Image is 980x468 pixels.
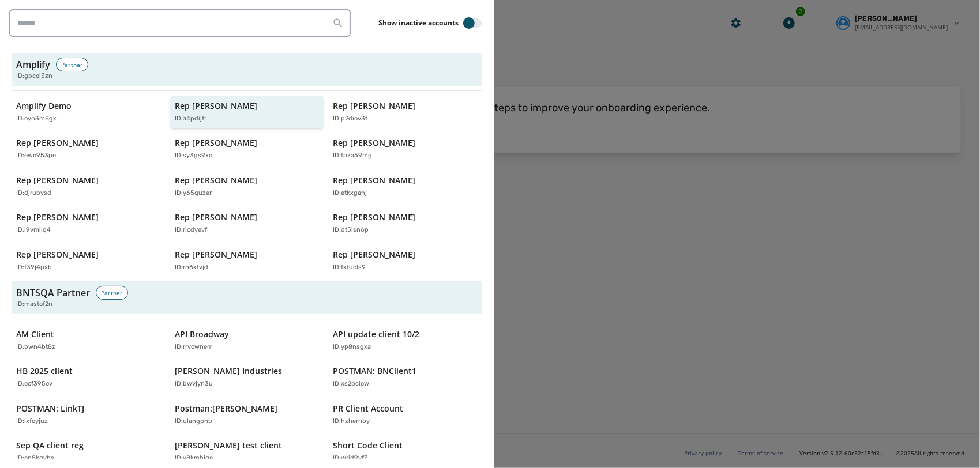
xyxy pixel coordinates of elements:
button: AmplifyPartnerID:gbcoi3zn [12,53,482,86]
p: ID: yp8nsgxa [333,342,371,352]
button: Rep [PERSON_NAME]ID:fpza59mg [328,133,482,165]
button: Rep [PERSON_NAME]ID:p2diov3t [328,96,482,129]
button: Postman:[PERSON_NAME]ID:ulangphb [170,398,324,431]
p: ID: ricdyevf [175,225,207,235]
p: [PERSON_NAME] Industries [175,365,282,377]
p: Rep [PERSON_NAME] [16,137,99,149]
button: Rep [PERSON_NAME]ID:f39j4pxb [12,244,166,277]
p: ID: a4pdijfr [175,114,206,124]
p: Rep [PERSON_NAME] [333,175,415,186]
p: ID: ulangphb [175,417,212,427]
p: PR Client Account [333,403,403,414]
p: ID: tktucls9 [333,263,366,273]
p: Rep [PERSON_NAME] [16,212,99,223]
button: Rep [PERSON_NAME]ID:etkxganj [328,170,482,203]
button: Rep [PERSON_NAME]ID:ewo953pe [12,133,166,165]
button: Rep [PERSON_NAME]ID:tktucls9 [328,244,482,277]
p: Rep [PERSON_NAME] [333,212,415,223]
h3: BNTSQA Partner [16,286,90,300]
p: Rep [PERSON_NAME] [16,175,99,186]
button: POSTMAN: LinkTJID:lxfoyjuz [12,398,166,431]
p: ID: wrid9yf3 [333,454,368,463]
p: POSTMAN: BNClient1 [333,365,416,377]
p: Rep [PERSON_NAME] [175,100,257,112]
p: Rep [PERSON_NAME] [16,249,99,261]
span: ID: gbcoi3zn [16,71,52,81]
h3: Amplify [16,58,50,71]
p: ID: ewo953pe [16,151,56,161]
p: ID: i9vmilq4 [16,225,51,235]
div: Partner [96,286,128,300]
button: Rep [PERSON_NAME]ID:sy3gs9xo [170,133,324,165]
p: HB 2025 client [16,365,73,377]
button: [PERSON_NAME] test clientID:v8kmhjqe [170,435,324,468]
button: API update client 10/2ID:yp8nsgxa [328,324,482,357]
p: ID: xs2bciow [333,379,369,389]
p: ID: on8kgybs [16,454,54,463]
button: AM ClientID:bwn4bt8z [12,324,166,357]
button: PR Client AccountID:hzhernby [328,398,482,431]
p: ID: hzhernby [333,417,370,427]
p: ID: y65quzer [175,188,212,198]
p: Sep QA client reg [16,440,84,451]
button: API BroadwayID:rrvcwnem [170,324,324,357]
p: ID: oyn3m8gk [16,114,57,124]
p: API Broadway [175,329,229,340]
p: ID: f39j4pxb [16,263,52,273]
button: Short Code ClientID:wrid9yf3 [328,435,482,468]
p: ID: bwvjyn3u [175,379,213,389]
p: ID: v8kmhjqe [175,454,213,463]
p: ID: bwn4bt8z [16,342,55,352]
p: ID: rrvcwnem [175,342,213,352]
button: Rep [PERSON_NAME]ID:i9vmilq4 [12,207,166,240]
p: Rep [PERSON_NAME] [175,175,257,186]
p: Rep [PERSON_NAME] [333,249,415,261]
p: Short Code Client [333,440,403,451]
button: Rep [PERSON_NAME]ID:ricdyevf [170,207,324,240]
p: Rep [PERSON_NAME] [175,249,257,261]
p: ID: fpza59mg [333,151,372,161]
p: [PERSON_NAME] test client [175,440,282,451]
p: ID: dt5isn6p [333,225,369,235]
label: Show inactive accounts [378,18,459,28]
p: Rep [PERSON_NAME] [333,100,415,112]
button: Rep [PERSON_NAME]ID:a4pdijfr [170,96,324,129]
button: [PERSON_NAME] IndustriesID:bwvjyn3u [170,361,324,394]
p: Postman:[PERSON_NAME] [175,403,277,414]
p: ID: sy3gs9xo [175,151,212,161]
span: ID: mastof2n [16,300,52,310]
p: API update client 10/2 [333,329,419,340]
p: Amplify Demo [16,100,72,112]
div: Partner [56,58,88,71]
button: POSTMAN: BNClient1ID:xs2bciow [328,361,482,394]
p: POSTMAN: LinkTJ [16,403,84,414]
p: ID: rn6ktvjd [175,263,208,273]
p: ID: djrubysd [16,188,51,198]
button: Rep [PERSON_NAME]ID:djrubysd [12,170,166,203]
p: AM Client [16,329,54,340]
p: ID: p2diov3t [333,114,367,124]
button: Sep QA client regID:on8kgybs [12,435,166,468]
p: Rep [PERSON_NAME] [175,212,257,223]
button: Rep [PERSON_NAME]ID:y65quzer [170,170,324,203]
p: Rep [PERSON_NAME] [175,137,257,149]
p: Rep [PERSON_NAME] [333,137,415,149]
p: ID: ocf395ov [16,379,52,389]
button: BNTSQA PartnerPartnerID:mastof2n [12,281,482,314]
p: ID: etkxganj [333,188,367,198]
button: Amplify DemoID:oyn3m8gk [12,96,166,129]
button: Rep [PERSON_NAME]ID:rn6ktvjd [170,244,324,277]
button: HB 2025 clientID:ocf395ov [12,361,166,394]
button: Rep [PERSON_NAME]ID:dt5isn6p [328,207,482,240]
p: ID: lxfoyjuz [16,417,48,427]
